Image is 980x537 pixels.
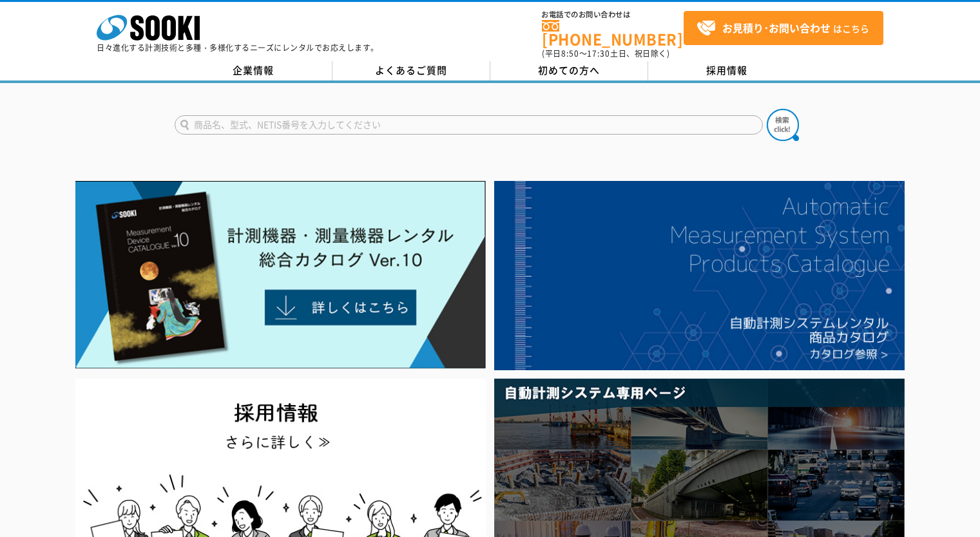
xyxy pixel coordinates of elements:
span: 17:30 [587,48,610,59]
a: よくあるご質問 [332,61,490,80]
input: 商品名、型式、NETIS番号を入力してください [175,115,763,135]
span: (平日 ～ 土日、祝日除く) [542,48,669,59]
span: お電話でのお問い合わせは [542,11,684,19]
a: 初めての方へ [490,61,648,80]
span: はこちら [697,19,869,38]
a: [PHONE_NUMBER] [542,20,684,46]
strong: お見積り･お問い合わせ [722,20,831,35]
span: 8:50 [561,48,579,59]
img: 自動計測システムカタログ [494,181,905,370]
span: 初めての方へ [538,63,600,77]
a: 採用情報 [648,61,806,80]
a: お見積り･お問い合わせはこちら [684,11,883,45]
img: Catalog Ver10 [75,181,486,369]
img: btn_search.png [767,109,799,141]
a: 企業情報 [175,61,332,80]
p: 日々進化する計測技術と多種・多様化するニーズにレンタルでお応えします。 [97,44,379,52]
